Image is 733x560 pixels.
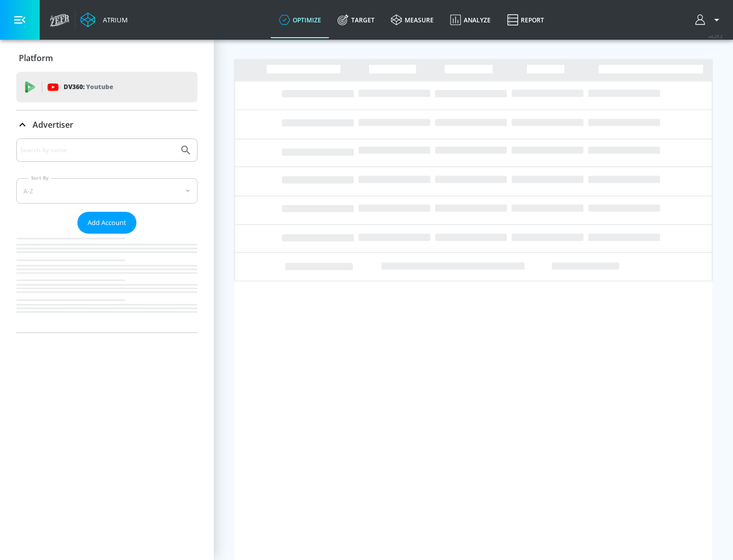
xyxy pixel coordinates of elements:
div: Advertiser [16,110,198,139]
button: Add Account [77,212,136,234]
label: Sort By [29,175,51,181]
p: Advertiser [33,119,73,130]
p: Platform [19,52,53,64]
a: Target [329,2,383,38]
div: Platform [16,44,198,72]
p: Youtube [86,81,113,92]
div: DV360: Youtube [16,72,198,102]
a: optimize [271,2,329,38]
p: DV360: [64,81,113,93]
a: Report [499,2,552,38]
div: Atrium [99,15,128,24]
div: A-Z [16,178,198,204]
a: Atrium [80,12,128,27]
div: Advertiser [16,138,198,332]
span: Add Account [88,217,126,229]
input: Search by name [20,144,175,157]
a: measure [383,2,442,38]
nav: list of Advertiser [16,234,198,332]
a: Analyze [442,2,499,38]
span: v 4.25.2 [709,34,723,39]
